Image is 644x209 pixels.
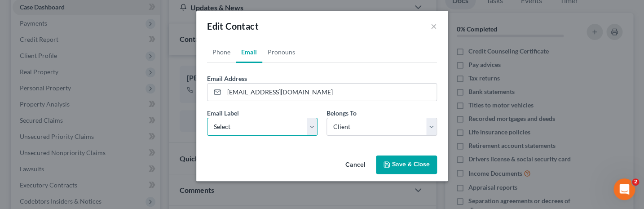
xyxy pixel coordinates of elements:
input: Email Address [224,84,437,101]
span: Edit Contact [207,21,259,31]
span: Belongs To [326,109,357,117]
a: Pronouns [262,41,300,63]
span: 2 [632,178,639,186]
label: Email Address [207,74,247,83]
button: Cancel [338,156,372,174]
button: Save & Close [376,156,437,174]
iframe: Intercom live chat [613,178,635,200]
label: Email Label [207,108,239,118]
button: × [431,21,437,31]
a: Phone [207,41,236,63]
a: Email [236,41,262,63]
